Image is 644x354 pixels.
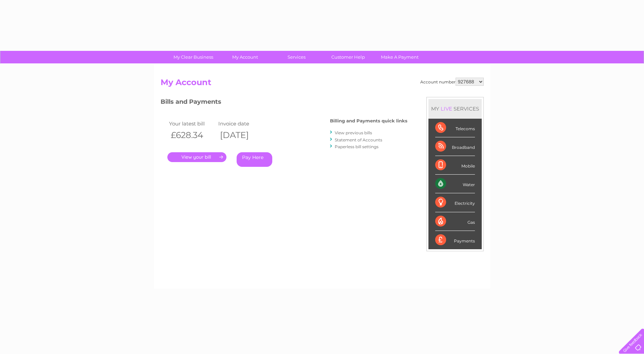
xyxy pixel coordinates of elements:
h3: Bills and Payments [161,97,407,109]
h2: My Account [161,78,484,91]
div: Account number [420,78,484,86]
div: MY SERVICES [428,99,482,118]
td: Invoice date [217,119,266,128]
div: Water [435,175,475,193]
div: Broadband [435,137,475,156]
td: Your latest bill [167,119,217,128]
a: Statement of Accounts [335,137,382,142]
div: Payments [435,231,475,249]
a: My Account [217,51,273,63]
a: My Clear Business [165,51,221,63]
th: [DATE] [217,128,266,142]
div: Mobile [435,156,475,175]
a: . [167,152,226,162]
a: Customer Help [320,51,376,63]
div: Gas [435,212,475,231]
h4: Billing and Payments quick links [330,118,407,123]
div: Telecoms [435,119,475,137]
a: Pay Here [237,152,272,167]
a: Paperless bill settings [335,144,379,149]
a: View previous bills [335,130,372,135]
div: Electricity [435,193,475,212]
a: Services [269,51,325,63]
div: LIVE [439,105,454,112]
a: Make A Payment [372,51,428,63]
th: £628.34 [167,128,217,142]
